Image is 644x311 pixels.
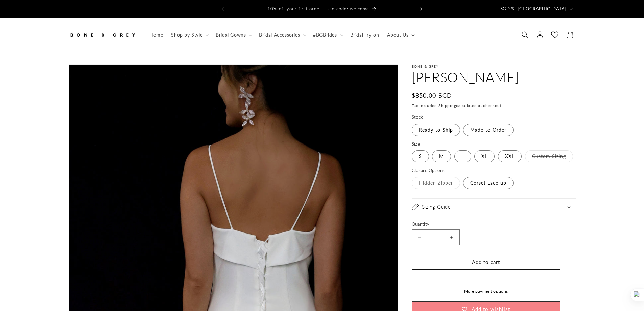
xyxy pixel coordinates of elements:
[432,150,451,162] label: M
[171,32,202,38] span: Shop by Style
[496,3,576,16] button: SGD $ | [GEOGRAPHIC_DATA]
[145,28,167,42] a: Home
[412,254,560,270] button: Add to cart
[500,6,567,13] span: SGD $ | [GEOGRAPHIC_DATA]
[474,150,495,162] label: XL
[454,150,471,162] label: L
[412,167,446,174] legend: Closure Options
[422,204,451,210] h2: Sizing Guide
[350,32,379,38] span: Bridal Try-on
[309,28,346,42] summary: #BGBrides
[518,27,532,42] summary: Search
[255,28,309,42] summary: Bridal Accessories
[412,124,460,136] label: Ready-to-Ship
[412,199,576,216] summary: Sizing Guide
[412,64,576,68] p: Bone & Grey
[216,32,246,38] span: Bridal Gowns
[412,141,421,148] legend: Size
[69,27,136,42] img: Bone and Grey Bridal
[149,32,163,38] span: Home
[412,102,576,109] div: Tax included. calculated at checkout.
[167,28,212,42] summary: Shop by Style
[383,28,418,42] summary: About Us
[412,114,424,121] legend: Stock
[412,177,460,189] label: Hidden Zipper
[414,3,429,16] button: Next announcement
[212,28,255,42] summary: Bridal Gowns
[346,28,383,42] a: Bridal Try-on
[412,221,560,228] label: Quantity
[216,3,231,16] button: Previous announcement
[66,25,139,45] a: Bone and Grey Bridal
[387,32,408,38] span: About Us
[463,124,514,136] label: Made-to-Order
[259,32,300,38] span: Bridal Accessories
[438,103,456,108] a: Shipping
[412,288,560,294] a: More payment options
[525,150,573,162] label: Custom Sizing
[463,177,514,189] label: Corset Lace-up
[412,68,576,86] h1: [PERSON_NAME]
[267,6,369,12] span: 10% off your first order | Use code: welcome
[412,91,452,100] span: $850.00 SGD
[313,32,337,38] span: #BGBrides
[412,150,429,162] label: S
[498,150,522,162] label: XXL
